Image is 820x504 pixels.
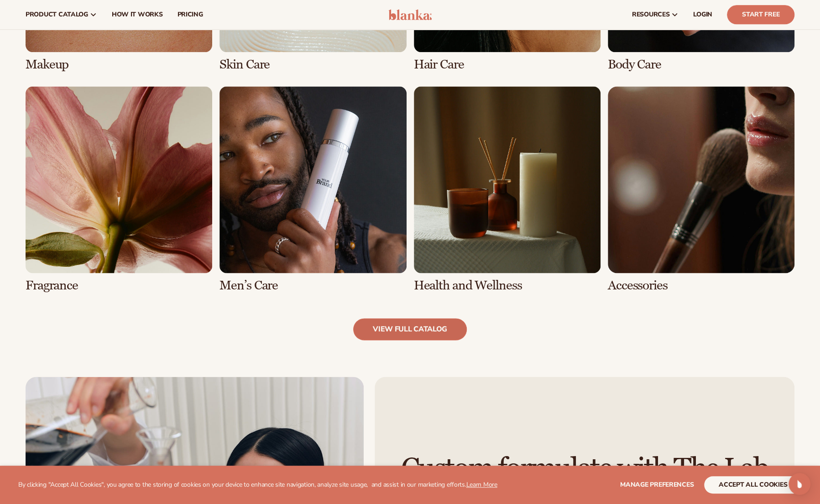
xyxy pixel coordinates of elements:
[219,58,406,72] h3: Skin Care
[704,476,802,493] button: accept all cookies
[693,11,712,18] span: LOGIN
[466,480,497,489] a: Learn More
[26,11,88,18] span: product catalog
[353,318,467,340] a: view full catalog
[414,86,601,293] div: 7 / 8
[219,86,406,293] div: 6 / 8
[620,476,694,493] button: Manage preferences
[18,481,497,489] p: By clicking "Accept All Cookies", you agree to the storing of cookies on your device to enhance s...
[414,58,601,72] h3: Hair Care
[608,58,794,72] h3: Body Care
[26,86,212,293] div: 5 / 8
[620,480,694,489] span: Manage preferences
[632,11,669,18] span: resources
[112,11,163,18] span: How It Works
[26,58,212,72] h3: Makeup
[608,86,794,293] div: 8 / 8
[388,9,432,20] img: logo
[177,11,203,18] span: pricing
[727,5,794,24] a: Start Free
[789,473,810,495] div: Open Intercom Messenger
